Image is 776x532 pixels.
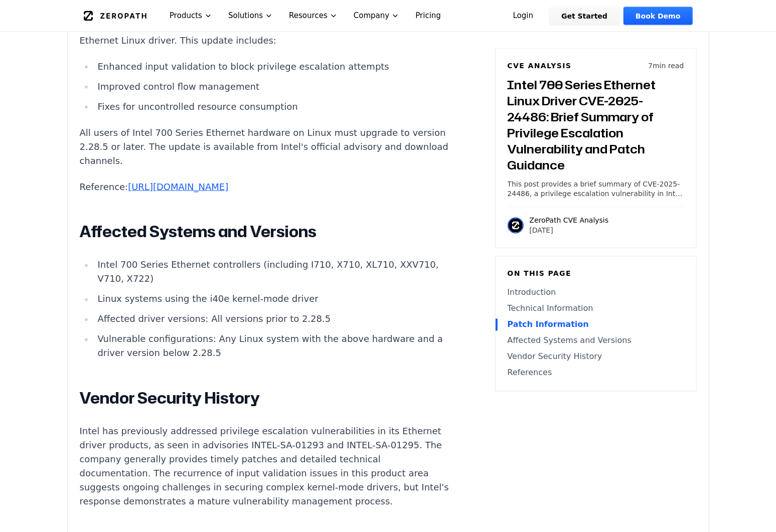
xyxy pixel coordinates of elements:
h3: Intel 700 Series Ethernet Linux Driver CVE-2025-24486: Brief Summary of Privilege Escalation Vuln... [508,77,684,173]
a: References [508,367,684,379]
p: [DATE] [530,226,609,236]
a: Vendor Security History [508,351,684,363]
a: Patch Information [508,319,684,331]
a: Introduction [508,287,684,299]
h6: CVE Analysis [508,61,572,71]
a: Affected Systems and Versions [508,335,684,347]
p: ZeroPath CVE Analysis [530,216,609,226]
p: Intel has previously addressed privilege escalation vulnerabilities in its Ethernet driver produc... [80,425,453,509]
p: 7 min read [648,61,684,71]
p: This post provides a brief summary of CVE-2025-24486, a privilege escalation vulnerability in Int... [508,179,684,199]
li: Intel 700 Series Ethernet controllers (including I710, X710, XL710, XXV710, V710, X722) [94,258,453,286]
a: Get Started [549,7,619,25]
li: Improved control flow management [94,80,453,94]
li: Affected driver versions: All versions prior to 2.28.5 [94,312,453,326]
p: To address CVE-2025-24486, Intel has released version 2.28.5 of the 700 Series Ethernet Linux dri... [80,20,453,48]
img: ZeroPath CVE Analysis [508,218,524,234]
h2: Affected Systems and Versions [80,222,453,242]
p: Reference: [80,180,453,194]
h2: Vendor Security History [80,389,453,409]
li: Enhanced input validation to block privilege escalation attempts [94,60,453,74]
p: All users of Intel 700 Series Ethernet hardware on Linux must upgrade to version 2.28.5 or later.... [80,126,453,168]
a: [URL][DOMAIN_NAME] [128,182,228,192]
h6: On this page [508,269,684,279]
a: Book Demo [624,7,692,25]
li: Fixes for uncontrolled resource consumption [94,100,453,114]
a: Login [501,7,546,25]
li: Linux systems using the i40e kernel-mode driver [94,292,453,306]
li: Vulnerable configurations: Any Linux system with the above hardware and a driver version below 2.... [94,332,453,361]
a: Technical Information [508,303,684,315]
